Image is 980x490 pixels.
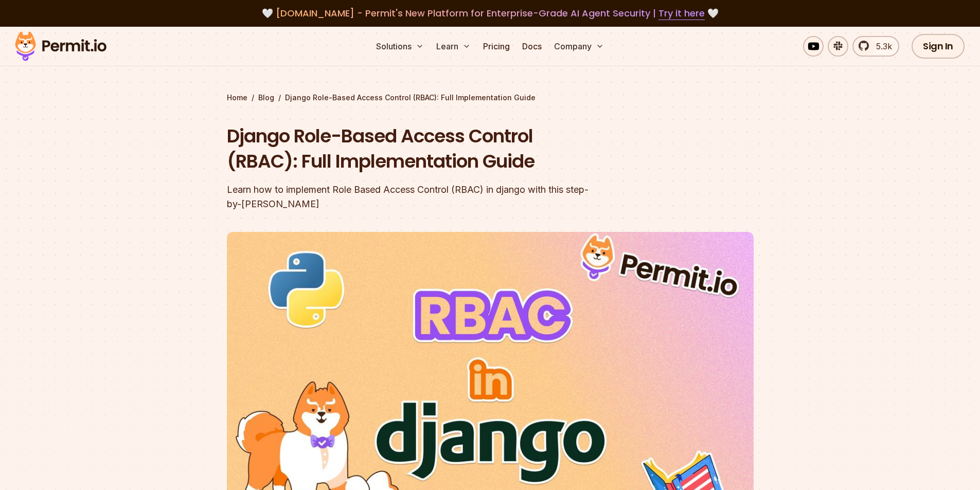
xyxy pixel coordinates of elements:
[658,7,705,20] a: Try it here
[227,123,622,174] h1: Django Role-Based Access Control (RBAC): Full Implementation Guide
[10,29,111,64] img: Permit logo
[550,36,608,57] button: Company
[227,93,247,103] a: Home
[25,6,955,21] div: 🤍 🤍
[276,7,705,20] span: [DOMAIN_NAME] - Permit's New Platform for Enterprise-Grade AI Agent Security |
[372,36,428,57] button: Solutions
[518,36,546,57] a: Docs
[870,40,892,52] span: 5.3k
[227,183,622,211] div: Learn how to implement Role Based Access Control (RBAC) in django with this step-by-[PERSON_NAME]
[258,93,274,103] a: Blog
[227,93,754,103] div: / /
[912,34,965,59] a: Sign In
[432,36,475,57] button: Learn
[852,36,899,57] a: 5.3k
[479,36,514,57] a: Pricing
